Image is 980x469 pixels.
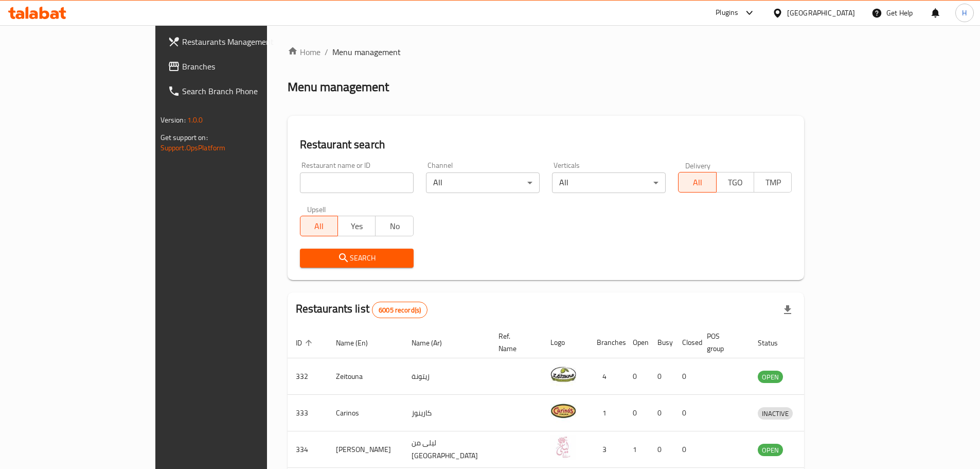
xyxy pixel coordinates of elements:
div: [GEOGRAPHIC_DATA] [787,7,855,19]
button: All [300,216,338,236]
div: INACTIVE [758,407,793,420]
th: Logo [542,327,589,358]
th: Branches [589,327,625,358]
span: Version: [161,113,186,127]
span: H [962,7,967,19]
span: Search Branch Phone [182,85,311,97]
span: All [305,219,334,234]
div: All [552,172,666,193]
span: OPEN [758,444,783,456]
td: 3 [589,431,625,468]
input: Search for restaurant name or ID.. [300,172,414,193]
img: Carinos [550,398,576,424]
td: 1 [589,395,625,431]
td: 0 [625,358,649,395]
div: All [426,172,540,193]
a: Search Branch Phone [159,79,319,103]
button: No [375,216,413,236]
h2: Menu management [288,79,389,95]
td: 1 [625,431,649,468]
a: Restaurants Management [159,29,319,54]
div: Total records count [372,302,427,318]
div: OPEN [758,444,783,456]
button: Yes [337,216,376,236]
span: Yes [342,219,371,234]
h2: Restaurant search [300,137,792,152]
td: ليلى من [GEOGRAPHIC_DATA] [403,431,490,468]
th: Open [625,327,649,358]
img: Leila Min Lebnan [550,435,576,460]
th: Busy [649,327,674,358]
td: 0 [649,395,674,431]
a: Support.OpsPlatform [161,141,226,154]
span: Ref. Name [498,330,530,355]
button: Search [300,249,414,268]
a: Branches [159,54,319,79]
span: No [380,219,409,234]
span: Name (En) [336,337,381,349]
td: 0 [674,431,699,468]
td: Carinos [328,395,403,431]
div: Plugins [716,7,738,19]
img: Zeitouna [550,361,576,387]
td: زيتونة [403,358,490,395]
div: OPEN [758,371,783,383]
span: Search [308,252,405,265]
button: TGO [716,172,754,193]
span: Restaurants Management [182,36,311,48]
button: TMP [754,172,792,193]
span: POS group [707,330,737,355]
th: Closed [674,327,699,358]
td: 0 [625,395,649,431]
span: Status [758,337,791,349]
label: Upsell [307,205,326,213]
td: 0 [674,395,699,431]
li: / [325,46,328,58]
span: TGO [721,175,750,190]
nav: breadcrumb [288,46,805,58]
span: All [683,175,712,190]
span: Branches [182,60,311,73]
td: 4 [589,358,625,395]
span: 6005 record(s) [372,305,427,315]
span: Menu management [332,46,401,58]
span: TMP [758,175,788,190]
td: 0 [649,358,674,395]
h2: Restaurants list [296,301,428,318]
td: [PERSON_NAME] [328,431,403,468]
div: Export file [775,298,800,322]
span: Get support on: [161,131,208,144]
span: INACTIVE [758,408,793,420]
span: ID [296,337,315,349]
button: All [678,172,716,193]
td: Zeitouna [328,358,403,395]
span: 1.0.0 [187,113,203,127]
span: Name (Ar) [412,337,455,349]
td: 0 [674,358,699,395]
td: 0 [649,431,674,468]
label: Delivery [685,162,711,169]
td: كارينوز [403,395,490,431]
span: OPEN [758,371,783,383]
